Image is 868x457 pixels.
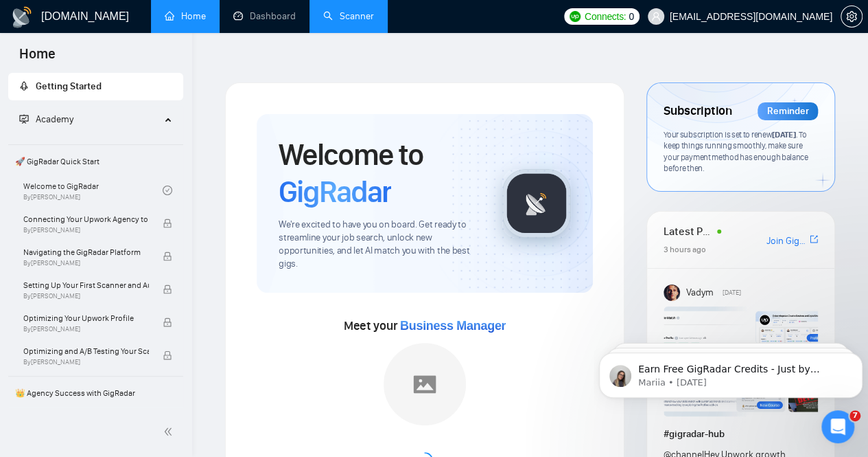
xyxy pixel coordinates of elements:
img: placeholder.png [384,343,466,425]
span: Connects: [585,9,626,24]
span: Optimizing and A/B Testing Your Scanner for Better Results [23,344,149,358]
span: lock [163,285,172,294]
span: export [810,234,818,245]
h1: # gigradar-hub [664,427,818,442]
span: Navigating the GigRadar Platform [23,245,149,259]
span: lock [163,219,172,228]
img: Vadym [664,285,680,301]
span: By [PERSON_NAME] [23,259,149,267]
span: Vadym [686,285,714,300]
h1: Welcome to [279,136,480,210]
a: Join GigRadar Slack Community [766,234,807,249]
span: 👑 Agency Success with GigRadar [10,379,182,407]
span: We're excited to have you on board. Get ready to streamline your job search, unlock new opportuni... [279,219,480,271]
span: 7 [849,410,860,421]
span: user [651,12,661,21]
span: fund-projection-screen [19,114,29,124]
a: searchScanner [323,10,374,22]
a: dashboardDashboard [233,10,296,22]
span: double-left [163,425,177,438]
span: 3 hours ago [664,245,706,254]
a: homeHome [165,10,206,22]
span: check-circle [163,186,172,195]
span: [DATE] [772,129,795,140]
span: lock [163,317,172,327]
span: [DATE] [722,287,740,299]
span: Home [8,44,67,73]
span: lock [163,350,172,360]
a: setting [841,11,863,22]
span: setting [841,11,862,22]
span: 🚀 GigRadar Quick Start [10,148,182,175]
span: Optimizing Your Upwork Profile [23,311,149,325]
span: lock [163,252,172,261]
span: By [PERSON_NAME] [23,358,149,366]
span: Academy [36,113,73,125]
span: Subscription [664,100,731,123]
button: setting [841,5,863,27]
a: export [810,233,818,246]
span: Getting Started [36,80,102,92]
img: gigradar-logo.png [502,169,571,238]
span: Your subscription is set to renew . To keep things running smoothly, make sure your payment metho... [664,129,808,174]
span: Connecting Your Upwork Agency to GigRadar [23,212,149,226]
iframe: Intercom notifications message [594,324,868,420]
span: Setting Up Your First Scanner and Auto-Bidder [23,278,149,292]
span: By [PERSON_NAME] [23,325,149,333]
span: Business Manager [400,319,506,333]
span: Academy [19,113,73,125]
span: By [PERSON_NAME] [23,226,149,234]
span: By [PERSON_NAME] [23,292,149,300]
li: Getting Started [8,73,183,100]
span: rocket [19,81,29,91]
span: Meet your [344,318,506,333]
iframe: Intercom live chat [821,410,854,443]
div: Reminder [758,102,818,120]
a: Welcome to GigRadarBy[PERSON_NAME] [23,175,163,205]
img: upwork-logo.png [570,11,580,22]
img: F09AC4U7ATU-image.png [664,306,828,416]
img: logo [11,6,33,28]
span: Latest Posts from the GigRadar Community [664,223,713,240]
span: 0 [629,9,634,24]
span: GigRadar [279,173,391,210]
